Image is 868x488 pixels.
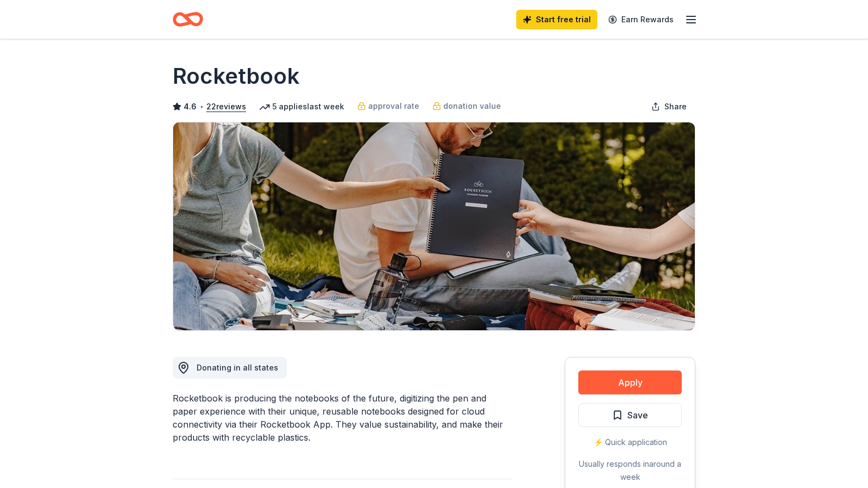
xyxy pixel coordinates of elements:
[602,10,680,29] a: Earn Rewards
[443,100,501,113] span: donation value
[259,100,344,113] div: 5 applies last week
[664,100,687,113] span: Share
[578,403,682,427] button: Save
[578,458,682,484] div: Usually responds in around a week
[184,100,197,113] span: 4.6
[643,96,695,118] button: Share
[197,363,278,372] span: Donating in all states
[432,100,501,113] a: donation value
[206,100,246,113] button: 22reviews
[627,408,648,422] span: Save
[578,370,682,394] button: Apply
[516,10,597,29] a: Start free trial
[173,122,695,330] img: Image for Rocketbook
[368,100,419,113] span: approval rate
[173,392,512,444] div: Rocketbook is producing the notebooks of the future, digitizing the pen and paper experience with...
[173,61,299,91] h1: Rocketbook
[173,7,203,32] a: Home
[357,100,419,113] a: approval rate
[200,102,204,111] span: •
[578,436,682,449] div: ⚡️ Quick application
